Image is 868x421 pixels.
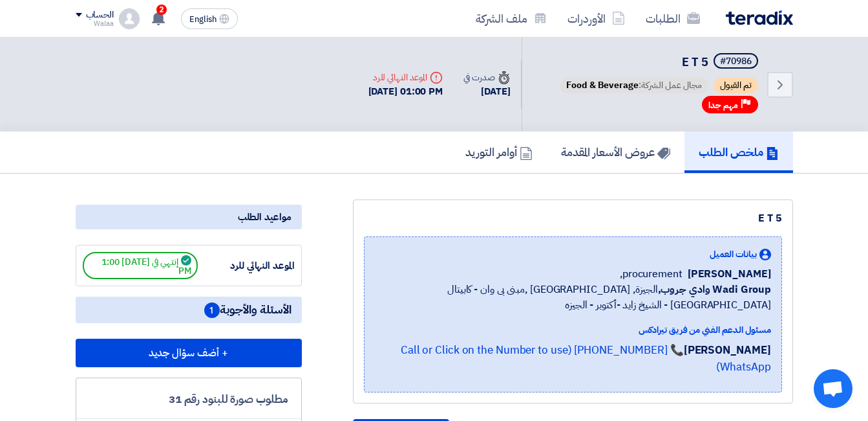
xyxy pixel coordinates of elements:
[181,8,238,29] button: English
[204,302,291,318] span: الأسئلة والأجوبة
[620,266,683,282] span: procurement,
[557,53,761,71] h5: E T 5
[375,282,771,313] span: الجيزة, [GEOGRAPHIC_DATA] ,مبنى بى وان - كابيتال [GEOGRAPHIC_DATA] - الشيخ زايد -أكتوبر - الجيزه
[714,78,758,93] span: تم القبول
[682,53,708,71] span: E T 5
[451,131,547,173] a: أوامر التوريد
[635,3,710,34] a: الطلبات
[189,15,217,24] span: English
[463,71,510,84] div: صدرت في
[198,258,295,273] div: الموعد النهائي للرد
[566,78,639,92] span: Food & Beverage
[156,5,167,15] span: 2
[465,3,557,34] a: ملف الشركة
[364,210,782,226] div: E T 5
[76,339,302,367] button: + أضف سؤال جديد
[688,266,771,282] span: [PERSON_NAME]
[547,131,684,173] a: عروض الأسعار المقدمة
[76,205,302,229] div: مواعيد الطلب
[814,369,852,408] a: Open chat
[699,144,779,159] h5: ملخص الطلب
[76,20,114,27] div: Walaa
[658,282,771,297] b: Wadi Group وادي جروب,
[463,84,510,99] div: [DATE]
[726,10,793,25] img: Teradix logo
[710,247,757,261] span: بيانات العميل
[83,252,198,279] span: إنتهي في [DATE] 1:00 PM
[368,71,443,84] div: الموعد النهائي للرد
[86,10,114,21] div: الحساب
[561,144,670,159] h5: عروض الأسعار المقدمة
[560,78,708,93] span: مجال عمل الشركة:
[557,3,635,34] a: الأوردرات
[401,342,771,375] a: 📞 [PHONE_NUMBER] (Call or Click on the Number to use WhatsApp)
[89,391,288,408] div: مطلوب صورة للبنود رقم 31
[465,144,533,159] h5: أوامر التوريد
[119,8,140,29] img: profile_test.png
[375,323,771,337] div: مسئول الدعم الفني من فريق تيرادكس
[204,302,220,318] span: 1
[720,57,752,66] div: #70986
[684,342,771,358] strong: [PERSON_NAME]
[684,131,793,173] a: ملخص الطلب
[708,99,738,111] span: مهم جدا
[368,84,443,99] div: [DATE] 01:00 PM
